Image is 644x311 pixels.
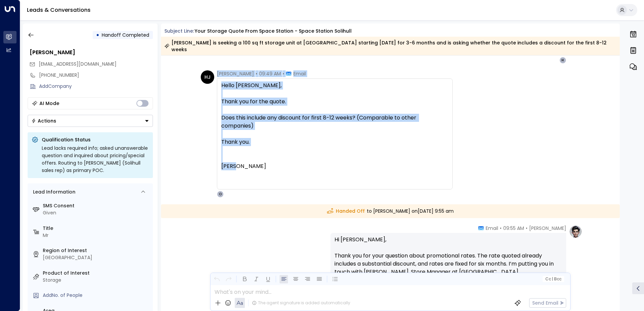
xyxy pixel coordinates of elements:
button: Cc|Bcc [542,276,564,282]
span: [EMAIL_ADDRESS][DOMAIN_NAME] [39,61,117,67]
button: Undo [213,275,221,283]
button: Actions [28,115,153,127]
span: Handed Off [327,208,365,215]
span: • [256,70,257,77]
p: Qualification Status [42,136,149,143]
span: | [552,277,553,281]
span: 09:55 AM [503,225,524,232]
button: Redo [224,275,233,283]
span: [PERSON_NAME] [217,70,254,77]
div: The agent signature is added automatically [252,300,350,306]
span: Email [486,225,498,232]
div: [PERSON_NAME] is seeking a 100 sq ft storage unit at [GEOGRAPHIC_DATA] starting [DATE] for 3-6 mo... [164,39,616,53]
div: Your storage quote from Space Station - Space Station Solihull [195,28,352,35]
img: profile-logo.png [569,225,582,238]
span: • [500,225,502,232]
span: Email [293,70,306,77]
div: [PERSON_NAME] [221,162,448,170]
div: Thank you. [221,138,448,170]
div: Hello [PERSON_NAME], [221,81,448,90]
span: Handoff Completed [102,32,149,38]
div: Storage [43,277,150,284]
label: Product of Interest [43,270,150,277]
div: [PERSON_NAME] [30,48,153,57]
div: O [217,191,224,198]
span: Subject Line: [164,28,194,34]
span: [PERSON_NAME] [529,225,566,232]
div: AddCompany [39,83,153,90]
label: SMS Consent [43,202,150,209]
div: Lead Information [31,188,75,196]
div: H [559,57,566,64]
div: Given [43,209,150,216]
label: Region of Interest [43,247,150,254]
div: HJ [201,70,214,84]
span: 09:49 AM [259,70,281,77]
span: Cc Bcc [545,277,561,281]
div: Actions [31,118,56,124]
div: Mr [43,232,150,239]
label: Title [43,225,150,232]
div: to [PERSON_NAME] on [DATE] 9:55 am [161,204,620,218]
div: Button group with a nested menu [28,115,153,127]
span: • [283,70,284,77]
div: Does this include any discount for first 8-12 weeks? (Comparable to other companies) [221,114,448,130]
div: Lead lacks required info; asked unanswerable question and inquired about pricing/special offers. ... [42,144,149,174]
span: • [526,225,527,232]
div: • [96,29,99,41]
div: [GEOGRAPHIC_DATA] [43,254,150,261]
div: Thank you for the quote. [221,98,448,106]
span: hugoforrester@gmail.com [39,61,117,68]
div: AI Mode [39,100,59,107]
div: [PHONE_NUMBER] [39,72,153,79]
div: AddNo. of People [43,292,150,299]
a: Leads & Conversations [27,6,91,14]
